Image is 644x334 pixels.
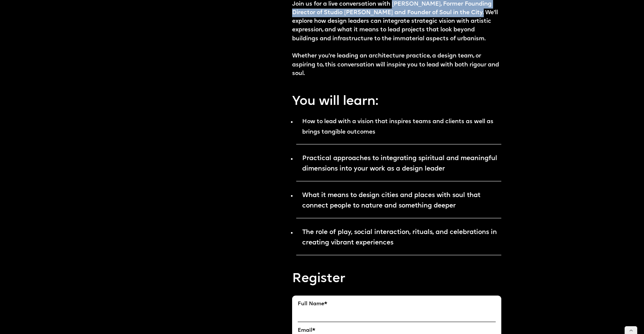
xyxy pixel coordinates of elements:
label: Email [298,328,495,334]
strong: The role of play, social interaction, rituals, and celebrations in creating vibrant experiences [302,229,497,246]
label: Full Name [298,301,495,308]
p: You will learn: [292,93,501,111]
p: Register [292,270,501,288]
strong: What it means to design cities and places with soul that connect people to nature and something d... [302,192,480,209]
strong: How to lead with a vision that inspires teams and clients as well as brings tangible outcomes [302,119,493,135]
strong: Practical approaches to integrating spiritual and meaningful dimensions into your work as a desig... [302,155,497,172]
